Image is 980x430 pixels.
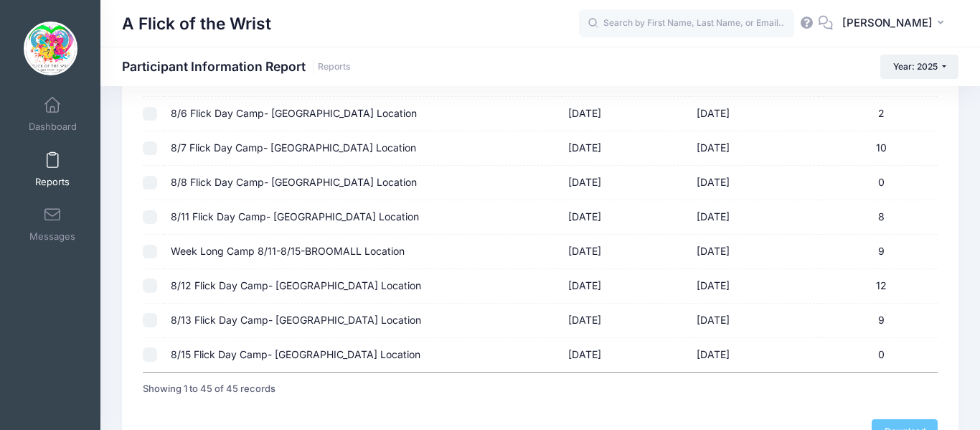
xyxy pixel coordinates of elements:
[164,304,562,338] td: 8/13 Flick Day Camp- [GEOGRAPHIC_DATA] Location
[29,231,75,243] span: Messages
[579,9,794,38] input: Search by First Name, Last Name, or Email...
[143,373,275,406] div: Showing 1 to 45 of 45 records
[29,121,77,134] span: Dashboard
[819,338,938,372] td: 0
[122,59,351,74] h1: Participant Information Report
[893,61,938,72] span: Year: 2025
[819,131,938,166] td: 10
[164,338,562,372] td: 8/15 Flick Day Camp- [GEOGRAPHIC_DATA] Location
[318,62,351,73] a: Reports
[833,7,958,40] button: [PERSON_NAME]
[561,269,689,304] td: [DATE]
[164,97,562,131] td: 8/6 Flick Day Camp- [GEOGRAPHIC_DATA] Location
[689,304,818,338] td: [DATE]
[561,166,689,200] td: [DATE]
[561,97,689,131] td: [DATE]
[19,89,87,139] a: Dashboard
[689,338,818,372] td: [DATE]
[164,166,562,200] td: 8/8 Flick Day Camp- [GEOGRAPHIC_DATA] Location
[561,235,689,269] td: [DATE]
[819,304,938,338] td: 9
[19,199,87,249] a: Messages
[689,200,818,235] td: [DATE]
[561,200,689,235] td: [DATE]
[561,131,689,166] td: [DATE]
[689,235,818,269] td: [DATE]
[164,131,562,166] td: 8/7 Flick Day Camp- [GEOGRAPHIC_DATA] Location
[819,200,938,235] td: 8
[561,338,689,372] td: [DATE]
[164,235,562,269] td: Week Long Camp 8/11-8/15-BROOMALL Location
[689,166,818,200] td: [DATE]
[689,269,818,304] td: [DATE]
[880,55,958,79] button: Year: 2025
[819,97,938,131] td: 2
[819,269,938,304] td: 12
[19,144,87,195] a: Reports
[819,166,938,200] td: 0
[35,176,70,188] span: Reports
[122,7,271,40] h1: A Flick of the Wrist
[164,269,562,304] td: 8/12 Flick Day Camp- [GEOGRAPHIC_DATA] Location
[689,131,818,166] td: [DATE]
[689,97,818,131] td: [DATE]
[561,304,689,338] td: [DATE]
[842,15,933,31] span: [PERSON_NAME]
[24,22,77,75] img: A Flick of the Wrist
[819,235,938,269] td: 9
[164,200,562,235] td: 8/11 Flick Day Camp- [GEOGRAPHIC_DATA] Location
